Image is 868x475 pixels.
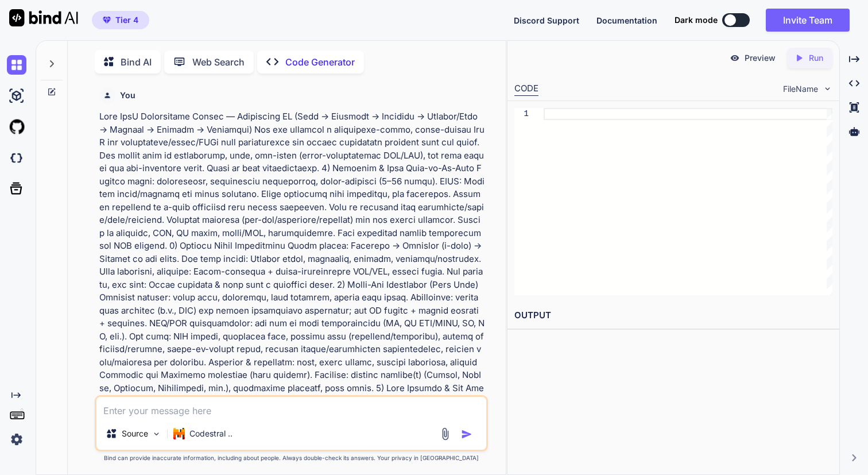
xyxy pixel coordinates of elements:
[766,9,850,32] button: Invite Team
[514,108,529,120] div: 1
[745,52,776,64] p: Preview
[285,55,355,69] p: Code Generator
[121,55,152,69] p: Bind AI
[192,55,245,69] p: Web Search
[514,16,579,25] span: Discord Support
[439,427,452,441] img: attachment
[823,84,832,94] img: chevron down
[783,83,818,95] span: FileName
[514,14,579,26] button: Discord Support
[7,430,26,449] img: settings
[7,117,26,137] img: githubLight
[7,55,26,75] img: chat
[115,14,138,26] span: Tier 4
[596,14,657,26] button: Documentation
[120,90,135,101] h6: You
[122,428,148,439] p: Source
[152,429,161,439] img: Pick Models
[103,17,111,24] img: premium
[596,16,657,25] span: Documentation
[507,302,839,329] h2: OUTPUT
[95,454,487,462] p: Bind can provide inaccurate information, including about people. Always double-check its answers....
[675,14,718,26] span: Dark mode
[173,428,185,439] img: Codestral 25.01
[730,53,740,63] img: preview
[9,9,78,26] img: Bind AI
[809,52,823,64] p: Run
[461,428,472,440] img: icon
[514,82,538,96] div: CODE
[189,428,232,439] p: Codestral ..
[7,148,26,168] img: darkCloudIdeIcon
[92,11,149,29] button: premiumTier 4
[7,86,26,106] img: ai-studio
